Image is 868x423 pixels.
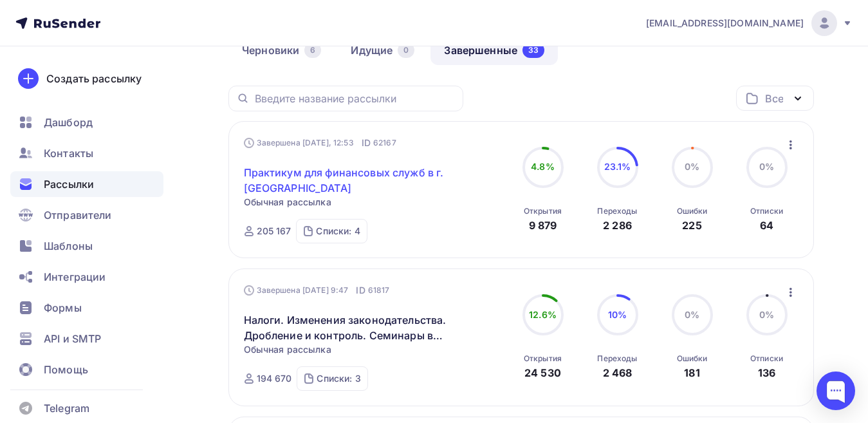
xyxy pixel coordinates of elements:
a: Отправители [10,202,163,228]
div: Завершена [DATE] 9:47 [244,284,390,297]
a: [EMAIL_ADDRESS][DOMAIN_NAME] [646,10,853,36]
a: Практикум для финансовых служб в г. [GEOGRAPHIC_DATA] [244,165,465,196]
a: Рассылки [10,171,163,197]
span: Рассылки [44,176,94,192]
div: Отписки [750,206,783,216]
div: Открытия [524,353,562,364]
a: Идущие0 [337,35,428,65]
div: 181 [684,365,699,381]
div: 2 286 [603,218,632,233]
div: Завершена [DATE], 12:53 [244,136,396,149]
div: 225 [682,218,701,233]
div: 205 167 [257,225,291,238]
div: 0 [398,42,414,58]
div: Переходы [597,353,637,364]
input: Введите название рассылки [255,91,456,106]
div: Открытия [524,206,562,216]
div: 33 [522,42,544,58]
a: Контакты [10,140,163,166]
div: Списки: 4 [316,225,360,238]
div: 194 670 [257,372,292,385]
span: 61817 [368,284,390,297]
div: Отписки [750,353,783,364]
span: 10% [608,309,627,320]
div: Переходы [597,206,637,216]
span: Обычная рассылка [244,196,331,209]
button: Все [736,86,814,111]
span: API и SMTP [44,331,101,346]
a: Дашборд [10,109,163,135]
span: Telegram [44,400,89,416]
span: 23.1% [604,161,631,172]
span: Помощь [44,362,88,377]
span: Обычная рассылка [244,343,331,356]
a: Налоги. Изменения законодательства. Дробление и контроль. Семинары в [GEOGRAPHIC_DATA] и [GEOGRAP... [244,312,465,343]
div: 136 [758,365,775,381]
div: 9 879 [529,218,557,233]
span: 4.8% [531,161,555,172]
div: 64 [760,218,773,233]
span: Интеграции [44,269,106,285]
span: ID [362,136,371,149]
a: Черновики6 [228,35,335,65]
span: 62167 [373,136,396,149]
a: Шаблоны [10,233,163,259]
span: Дашборд [44,115,93,130]
div: 24 530 [524,365,561,381]
span: 0% [685,309,699,320]
div: Все [765,91,783,106]
span: Контакты [44,146,93,161]
span: ID [356,284,365,297]
div: Ошибки [677,353,708,364]
a: Завершенные33 [430,35,558,65]
span: 0% [759,161,774,172]
span: Шаблоны [44,238,93,254]
span: [EMAIL_ADDRESS][DOMAIN_NAME] [646,17,804,30]
span: Формы [44,300,82,315]
span: 0% [685,161,699,172]
span: 0% [759,309,774,320]
a: Формы [10,295,163,321]
span: 12.6% [529,309,557,320]
div: Списки: 3 [317,372,360,385]
span: Отправители [44,207,112,223]
div: Ошибки [677,206,708,216]
div: 2 468 [603,365,633,381]
div: Создать рассылку [46,71,142,86]
div: 6 [304,42,321,58]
